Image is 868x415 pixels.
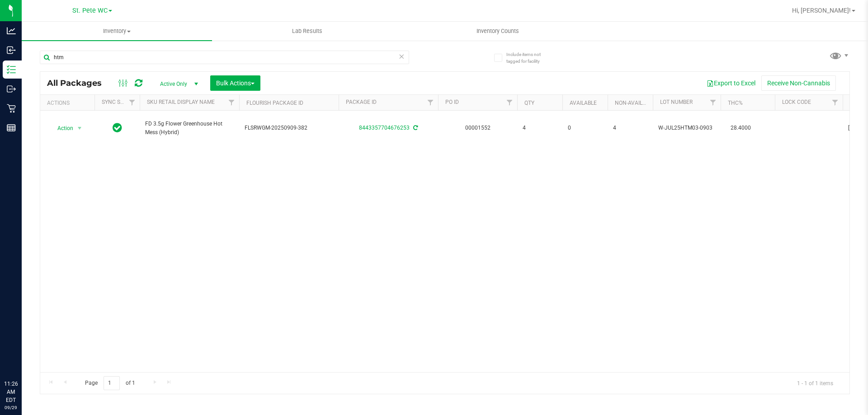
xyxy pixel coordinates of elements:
[465,125,491,131] a: 00001552
[570,100,597,106] a: Available
[224,95,239,110] a: Filter
[790,376,840,390] span: 1 - 1 of 1 items
[113,121,122,134] span: In Sync
[402,22,593,41] a: Inventory Counts
[524,100,534,106] a: Qty
[7,46,16,55] inline-svg: Inbound
[523,124,557,132] span: 4
[212,22,402,41] a: Lab Results
[398,51,405,62] span: Clear
[280,27,335,35] span: Lab Results
[147,99,215,105] a: Sku Retail Display Name
[47,78,111,88] span: All Packages
[102,99,137,105] a: Sync Status
[145,120,234,137] span: FD 3.5g Flower Greenhouse Hot Mess (Hybrid)
[613,124,647,132] span: 4
[245,124,333,132] span: FLSRWGM-20250909-382
[706,95,721,110] a: Filter
[728,100,743,106] a: THC%
[701,75,761,91] button: Export to Excel
[210,75,260,91] button: Bulk Actions
[4,380,18,404] p: 11:26 AM EDT
[40,51,409,64] input: Search Package ID, Item Name, SKU, Lot or Part Number...
[72,7,108,14] span: St. Pete WC
[246,100,303,106] a: Flourish Package ID
[346,99,377,105] a: Package ID
[412,125,418,131] span: Sync from Compliance System
[216,79,255,87] span: Bulk Actions
[4,404,18,411] p: 09/29
[49,122,74,135] span: Action
[74,122,85,135] span: select
[615,100,655,106] a: Non-Available
[568,124,602,132] span: 0
[359,125,410,131] a: 8443357704676253
[7,65,16,74] inline-svg: Inventory
[782,99,811,105] a: Lock Code
[423,95,438,110] a: Filter
[104,376,120,390] input: 1
[22,22,212,41] a: Inventory
[828,95,843,110] a: Filter
[9,343,36,370] iframe: Resource center
[660,99,693,105] a: Lot Number
[658,124,715,132] span: W-JUL25HTM03-0903
[77,376,142,390] span: Page of 1
[761,75,836,91] button: Receive Non-Cannabis
[445,99,459,105] a: PO ID
[22,27,212,35] span: Inventory
[47,100,91,106] div: Actions
[7,104,16,113] inline-svg: Retail
[726,121,755,135] span: 28.4000
[7,26,16,35] inline-svg: Analytics
[7,123,16,132] inline-svg: Reports
[464,27,531,35] span: Inventory Counts
[792,7,851,14] span: Hi, [PERSON_NAME]!
[7,84,16,93] inline-svg: Outbound
[125,95,140,110] a: Filter
[506,51,552,65] span: Include items not tagged for facility
[502,95,517,110] a: Filter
